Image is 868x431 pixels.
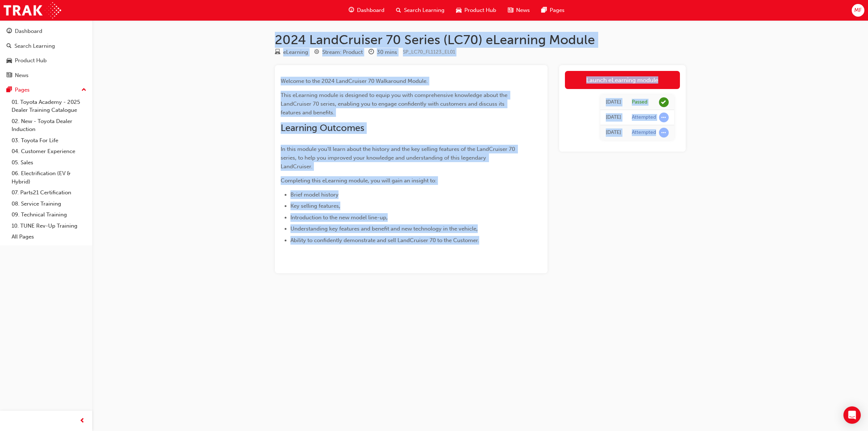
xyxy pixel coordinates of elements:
a: search-iconSearch Learning [390,3,450,18]
a: 10. TUNE Rev-Up Training [9,220,89,232]
a: 04. Customer Experience [9,146,89,157]
button: MF [852,4,864,17]
div: eLearning [283,48,308,56]
a: news-iconNews [502,3,536,18]
button: DashboardSearch LearningProduct HubNews [3,23,89,83]
span: pages-icon [7,87,12,93]
span: Pages [550,6,565,14]
span: In this module you'll learn about the history and the key selling features of the LandCruiser 70 ... [281,146,516,170]
span: Product Hub [464,6,496,14]
span: Dashboard [357,6,384,14]
a: All Pages [9,231,89,242]
div: Open Intercom Messenger [843,406,861,424]
a: 09. Technical Training [9,209,89,220]
span: search-icon [7,43,12,50]
div: Mon May 13 2024 16:31:53 GMT+1000 (Australian Eastern Standard Time) [606,128,621,137]
span: target-icon [314,49,319,56]
div: Pages [15,86,30,94]
h1: 2024 LandCruiser 70 Series (LC70) eLearning Module [275,32,686,48]
div: Dashboard [15,27,42,35]
span: Welcome to the 2024 LandCruiser 70 Walkaround Module. [281,78,428,84]
span: car-icon [456,6,461,15]
a: car-iconProduct Hub [450,3,502,18]
span: This eLearning module is designed to equip you with comprehensive knowledge about the LandCruiser... [281,92,509,116]
a: pages-iconPages [536,3,570,18]
span: guage-icon [349,6,354,15]
a: Launch eLearning module [565,71,680,89]
span: Understanding key features and benefit and new technology in the vehicle, [290,225,478,232]
a: 02. New - Toyota Dealer Induction [9,116,89,135]
span: Learning resource code [403,49,455,55]
a: Search Learning [3,39,89,53]
div: Tue Jun 25 2024 16:07:18 GMT+1000 (Australian Eastern Standard Time) [606,113,621,122]
a: 05. Sales [9,157,89,168]
a: Product Hub [3,54,89,67]
a: 07. Parts21 Certification [9,187,89,198]
a: 01. Toyota Academy - 2025 Dealer Training Catalogue [9,97,89,116]
div: Search Learning [14,42,55,50]
span: learningRecordVerb_ATTEMPT-icon [659,128,669,138]
a: 06. Electrification (EV & Hybrid) [9,168,89,187]
a: News [3,69,89,82]
div: Type [275,48,308,57]
span: learningRecordVerb_PASS-icon [659,97,669,107]
a: guage-iconDashboard [343,3,390,18]
span: Search Learning [404,6,444,14]
button: Pages [3,83,89,97]
div: Duration [369,48,397,57]
span: news-icon [508,6,513,15]
span: news-icon [7,72,12,79]
div: 30 mins [377,48,397,56]
span: clock-icon [369,49,374,56]
div: Stream [314,48,363,57]
span: car-icon [7,58,12,64]
span: pages-icon [541,6,547,15]
div: News [15,71,29,80]
div: Tue Jun 25 2024 16:14:53 GMT+1000 (Australian Eastern Standard Time) [606,98,621,106]
a: Dashboard [3,25,89,38]
span: Ability to confidently demonstrate and sell LandCruiser 70 to the Customer. [290,237,479,244]
span: Key selling features, [290,203,340,209]
div: Attempted [632,129,656,136]
span: guage-icon [7,28,12,35]
div: Attempted [632,114,656,121]
span: prev-icon [80,417,85,426]
span: learningRecordVerb_ATTEMPT-icon [659,113,669,122]
span: Completing this eLearning module, you will gain an insight to: [281,177,437,184]
span: MF [854,6,862,14]
span: search-icon [396,6,401,15]
div: Passed [632,99,647,106]
a: 08. Service Training [9,198,89,210]
span: Introduction to the new model line-up, [290,214,388,221]
a: 03. Toyota For Life [9,135,89,146]
span: Learning Outcomes [281,122,364,134]
img: Trak [4,2,61,18]
span: Brief model history [290,191,339,198]
div: Product Hub [15,56,47,65]
span: News [516,6,530,14]
div: Stream: Product [322,48,363,56]
span: learningResourceType_ELEARNING-icon [275,49,280,56]
span: up-icon [81,85,86,95]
